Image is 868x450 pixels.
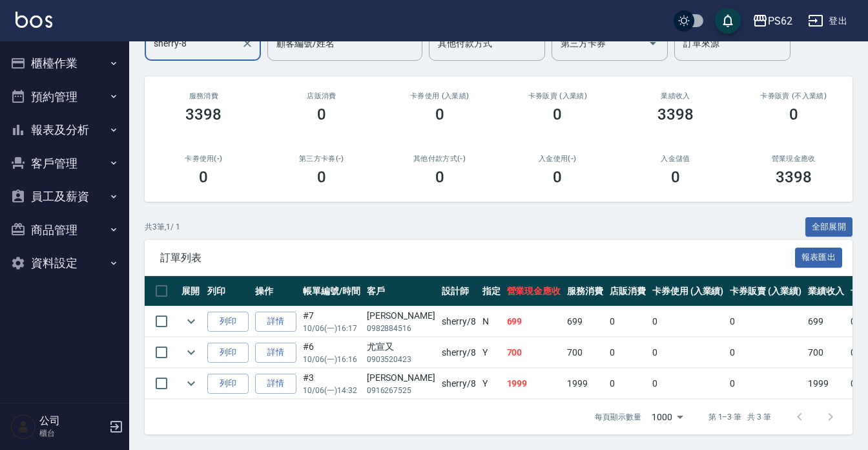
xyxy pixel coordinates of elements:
button: 列印 [207,312,249,332]
h3: 0 [671,168,680,186]
a: 詳情 [255,343,296,363]
button: expand row [181,343,201,362]
p: 10/06 (一) 16:17 [303,323,360,334]
div: [PERSON_NAME] [367,371,435,385]
h3: 3398 [776,168,812,186]
p: 10/06 (一) 16:16 [303,354,360,365]
td: 700 [564,337,606,368]
h3: 0 [317,168,326,186]
a: 詳情 [255,312,296,332]
th: 營業現金應收 [504,276,564,306]
button: save [715,8,741,34]
p: 櫃台 [39,427,105,439]
td: 0 [649,337,727,368]
h2: 卡券使用(-) [160,155,247,163]
p: 共 3 筆, 1 / 1 [145,221,180,233]
td: Y [479,337,504,368]
div: 1000 [646,400,688,434]
h3: 0 [199,168,208,186]
button: 報表匯出 [795,248,843,268]
h3: 0 [435,105,444,123]
h3: 3398 [657,105,694,123]
button: Clear [238,34,256,52]
td: 0 [649,306,727,337]
h3: 0 [317,105,326,123]
th: 指定 [479,276,504,306]
td: #3 [300,369,364,399]
td: 0 [727,369,805,399]
h3: 3398 [185,105,222,123]
a: 詳情 [255,374,296,394]
h2: 店販消費 [278,92,366,100]
th: 業績收入 [805,276,847,306]
button: 列印 [207,374,249,394]
th: 設計師 [439,276,479,306]
img: Person [10,414,36,440]
button: 員工及薪資 [5,180,124,213]
h2: 營業現金應收 [750,155,837,163]
td: 699 [564,306,606,337]
button: 資料設定 [5,246,124,280]
p: 每頁顯示數量 [595,411,641,423]
td: 700 [805,337,847,368]
button: PS62 [747,8,798,34]
a: 報表匯出 [795,251,843,263]
button: 客戶管理 [5,147,124,180]
td: sherry /8 [439,369,479,399]
button: expand row [181,312,201,331]
p: 0916267525 [367,385,435,396]
img: Logo [15,12,52,28]
button: 全部展開 [805,217,853,237]
th: 列印 [204,276,252,306]
button: expand row [181,374,201,393]
p: 第 1–3 筆 共 3 筆 [708,411,771,423]
th: 店販消費 [606,276,649,306]
td: 0 [649,369,727,399]
td: 0 [727,337,805,368]
td: sherry /8 [439,337,479,368]
div: PS62 [768,13,792,29]
th: 展開 [178,276,204,306]
button: 報表及分析 [5,113,124,147]
td: 1999 [805,369,847,399]
th: 客戶 [364,276,439,306]
td: 0 [606,306,649,337]
h2: 入金儲值 [632,155,719,163]
h3: 0 [553,105,562,123]
p: 0982884516 [367,323,435,334]
h5: 公司 [39,414,105,427]
button: 登出 [803,9,852,33]
td: 699 [504,306,564,337]
h3: 0 [553,168,562,186]
h3: 0 [789,105,798,123]
button: 櫃檯作業 [5,47,124,80]
h2: 卡券販賣 (入業績) [514,92,601,100]
button: 商品管理 [5,213,124,247]
td: N [479,306,504,337]
h2: 卡券使用 (入業績) [396,92,483,100]
td: 1999 [564,369,606,399]
p: 0903520423 [367,354,435,365]
div: 尤宣又 [367,340,435,354]
h3: 0 [435,168,444,186]
th: 服務消費 [564,276,606,306]
td: 0 [727,306,805,337]
td: 1999 [504,369,564,399]
th: 操作 [252,276,300,306]
td: 699 [805,306,847,337]
td: 700 [504,337,564,368]
span: 訂單列表 [160,252,795,264]
p: 10/06 (一) 14:32 [303,385,360,396]
td: 0 [606,369,649,399]
button: 列印 [207,343,249,363]
button: Open [643,33,663,54]
h2: 第三方卡券(-) [278,155,366,163]
button: 預約管理 [5,80,124,114]
h2: 其他付款方式(-) [396,155,483,163]
td: #7 [300,306,364,337]
th: 卡券使用 (入業績) [649,276,727,306]
h2: 卡券販賣 (不入業績) [750,92,837,100]
h3: 服務消費 [160,92,247,100]
h2: 入金使用(-) [514,155,601,163]
h2: 業績收入 [632,92,719,100]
